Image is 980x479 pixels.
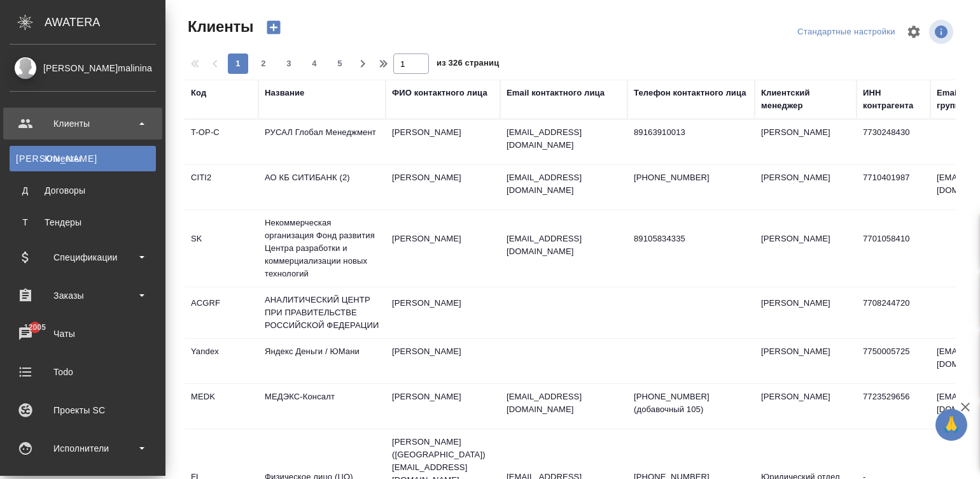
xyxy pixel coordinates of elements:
span: Клиенты [185,17,253,37]
div: Клиентский менеджер [761,87,850,112]
td: [PERSON_NAME] [386,339,500,383]
div: Заказы [10,286,156,305]
p: [EMAIL_ADDRESS][DOMAIN_NAME] [507,171,621,197]
td: [PERSON_NAME] [386,165,500,210]
div: split button [794,22,899,42]
td: MEDK [185,384,258,429]
td: МЕДЭКС-Консалт [258,384,386,429]
p: 89105834335 [634,232,748,245]
a: ТТендеры [10,210,156,235]
div: Код [191,87,206,99]
td: [PERSON_NAME] [386,120,500,164]
td: АО КБ СИТИБАНК (2) [258,165,386,210]
div: ИНН контрагента [863,87,924,112]
div: Название [265,87,304,99]
button: 2 [253,54,274,74]
td: Яндекс Деньги / ЮМани [258,339,386,383]
p: [PHONE_NUMBER] (добавочный 105) [634,390,748,416]
td: [PERSON_NAME] [755,120,857,164]
div: Исполнители [10,439,156,458]
td: SK [185,226,258,271]
span: 12005 [17,321,53,334]
span: 5 [330,57,350,70]
button: 5 [330,54,350,74]
td: АНАЛИТИЧЕСКИЙ ЦЕНТР ПРИ ПРАВИТЕЛЬСТВЕ РОССИЙСКОЙ ФЕДЕРАЦИИ [258,287,386,338]
div: [PERSON_NAME]malinina [10,61,156,75]
span: из 326 страниц [437,55,499,74]
div: Телефон контактного лица [634,87,746,99]
div: Спецификации [10,248,156,267]
span: 2 [253,57,274,70]
div: Todo [10,362,156,382]
button: 4 [304,54,325,74]
a: Todo [3,356,162,388]
td: T-OP-C [185,120,258,164]
a: Проекты SC [3,394,162,426]
td: 7730248430 [857,120,930,164]
p: [EMAIL_ADDRESS][DOMAIN_NAME] [507,232,621,258]
td: ACGRF [185,290,258,335]
div: Чаты [10,324,156,343]
div: AWATERA [45,10,165,35]
div: Клиенты [10,114,156,133]
p: 89163910013 [634,126,748,139]
td: Некоммерческая организация Фонд развития Центра разработки и коммерциализации новых технологий [258,210,386,287]
div: Тендеры [16,216,150,229]
p: [EMAIL_ADDRESS][DOMAIN_NAME] [507,126,621,152]
div: Клиенты [16,152,150,165]
div: Договоры [16,184,150,197]
a: [PERSON_NAME]Клиенты [10,146,156,171]
td: РУСАЛ Глобал Менеджмент [258,120,386,164]
span: 3 [279,57,299,70]
td: [PERSON_NAME] [386,226,500,271]
a: ДДоговоры [10,178,156,203]
td: [PERSON_NAME] [386,384,500,429]
div: Email контактного лица [507,87,605,99]
div: ФИО контактного лица [392,87,487,99]
td: 7710401987 [857,165,930,210]
button: 3 [279,54,299,74]
div: Проекты SC [10,401,156,420]
p: [PHONE_NUMBER] [634,171,748,184]
td: Yandex [185,339,258,383]
td: [PERSON_NAME] [755,165,857,210]
button: Создать [258,17,289,38]
span: Настроить таблицу [899,17,929,47]
td: CITI2 [185,165,258,210]
p: [EMAIL_ADDRESS][DOMAIN_NAME] [507,390,621,416]
span: Посмотреть информацию [929,20,956,44]
a: 12005Чаты [3,318,162,350]
span: 4 [304,57,325,70]
td: [PERSON_NAME] [386,290,500,335]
